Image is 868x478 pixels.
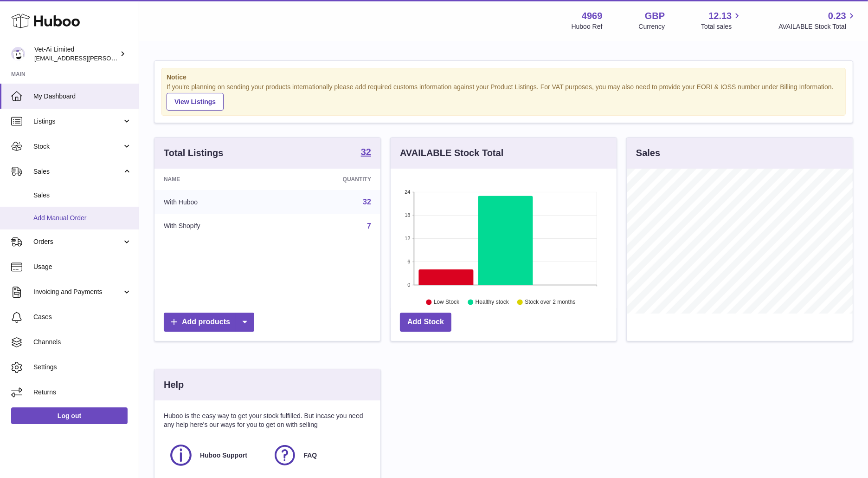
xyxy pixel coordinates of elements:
text: Stock over 2 months [525,299,575,305]
strong: GBP [645,10,665,22]
text: Healthy stock [476,299,509,305]
span: Listings [33,117,122,126]
a: 12.13 Total sales [701,10,742,31]
a: Add Stock [400,313,451,332]
a: Add products [164,313,254,332]
span: Huboo Support [200,451,247,460]
text: 18 [405,212,410,218]
text: 24 [405,189,410,195]
th: Name [154,169,276,190]
span: Cases [33,313,132,321]
span: Orders [33,237,122,246]
strong: 32 [361,147,371,157]
div: Vet-Ai Limited [34,45,118,63]
th: Quantity [276,169,380,190]
span: Settings [33,363,132,372]
span: [EMAIL_ADDRESS][PERSON_NAME][DOMAIN_NAME] [34,54,186,62]
strong: Notice [167,73,841,82]
span: Add Manual Order [33,214,132,223]
span: Total sales [701,22,742,31]
td: With Huboo [154,190,276,214]
td: With Shopify [154,214,276,238]
span: My Dashboard [33,92,132,101]
text: Low Stock [434,299,460,305]
text: 0 [407,282,410,288]
a: 32 [361,147,371,158]
img: abbey.fraser-roe@vet-ai.com [11,47,25,61]
text: 6 [407,259,410,264]
div: If you're planning on sending your products internationally please add required customs informati... [167,83,841,111]
span: 0.23 [828,10,846,22]
span: Returns [33,388,132,397]
h3: Help [164,379,184,391]
span: AVAILABLE Stock Total [778,22,857,31]
a: 32 [363,198,371,206]
div: Huboo Ref [572,22,603,31]
a: Log out [11,407,128,424]
a: 0.23 AVAILABLE Stock Total [778,10,857,31]
strong: 4969 [582,10,603,22]
a: View Listings [167,93,224,111]
span: Stock [33,142,122,151]
a: Huboo Support [168,443,263,468]
h3: AVAILABLE Stock Total [400,147,503,159]
p: Huboo is the easy way to get your stock fulfilled. But incase you need any help here's our ways f... [164,412,371,429]
span: 12.13 [708,10,732,22]
h3: Total Listings [164,147,224,159]
h3: Sales [636,147,660,159]
text: 12 [405,236,410,241]
span: Sales [33,191,132,200]
span: Invoicing and Payments [33,288,122,296]
div: Currency [639,22,665,31]
span: Channels [33,338,132,347]
span: FAQ [304,451,317,460]
a: FAQ [272,443,367,468]
a: 7 [367,222,371,230]
span: Sales [33,167,122,176]
span: Usage [33,262,132,271]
